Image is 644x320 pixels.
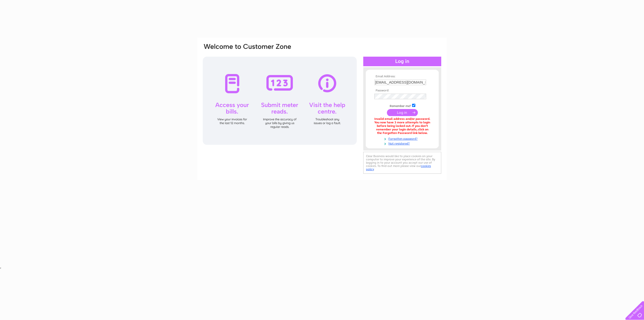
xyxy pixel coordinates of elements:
a: cookies policy [366,164,431,171]
div: Invalid email address and/or password. You now have 3 more attempts to login before being locked ... [374,117,430,135]
th: Email Address: [373,75,431,78]
a: Forgotten password? [374,136,431,141]
td: Remember me? [373,103,431,108]
input: Submit [387,109,418,116]
th: Password: [373,89,431,92]
div: Clear Business would like to place cookies on your computer to improve your experience of the sit... [363,152,441,174]
a: Not registered? [374,141,431,146]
